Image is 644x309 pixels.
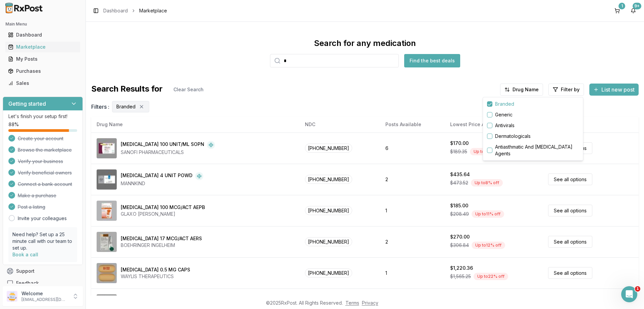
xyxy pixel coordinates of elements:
[495,133,531,140] label: Dermatologicals
[495,101,514,107] label: Branded
[635,286,640,292] span: 1
[495,144,579,157] label: Antiasthmatic And [MEDICAL_DATA] Agents
[495,111,513,118] label: Generic
[621,286,637,302] iframe: Intercom live chat
[495,122,515,129] label: Antivirals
